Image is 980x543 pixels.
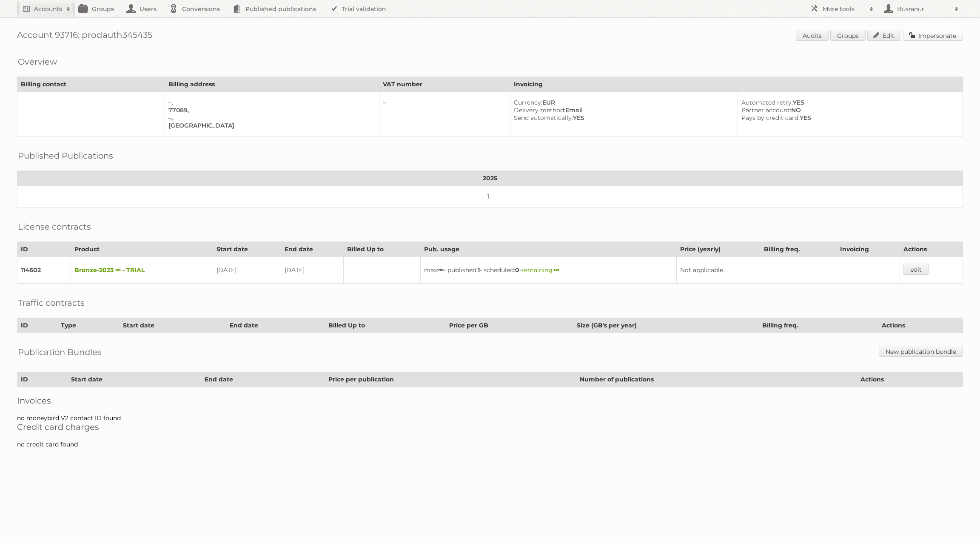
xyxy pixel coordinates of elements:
[741,114,800,122] span: Pays by credit card:
[421,257,677,284] td: max: - published: - scheduled: -
[17,395,963,406] h2: Invoices
[168,122,372,129] div: [GEOGRAPHIC_DATA]
[213,242,281,257] th: Start date
[281,242,343,257] th: End date
[878,318,963,333] th: Actions
[741,114,956,122] div: YES
[576,372,857,387] th: Number of publications
[741,99,793,106] span: Automated retry:
[554,266,559,274] strong: ∞
[741,99,956,106] div: YES
[741,106,956,114] div: NO
[281,257,343,284] td: [DATE]
[17,242,71,257] th: ID
[514,106,565,114] span: Delivery method:
[168,114,372,122] div: –,
[17,257,71,284] td: 114602
[226,318,325,333] th: End date
[677,242,761,257] th: Price (yearly)
[900,242,963,257] th: Actions
[823,5,865,13] h2: More tools
[903,30,963,41] a: Impersonate
[515,266,519,274] strong: 0
[514,99,731,106] div: EUR
[71,257,213,284] td: Bronze-2023 ∞ - TRIAL
[379,77,510,92] th: VAT number
[741,106,791,114] span: Partner account:
[510,77,963,92] th: Invoicing
[796,30,829,41] a: Audits
[168,106,372,114] div: 77089,
[201,372,325,387] th: End date
[879,346,963,357] a: New publication bundle
[867,30,901,41] a: Edit
[514,99,542,106] span: Currency:
[895,5,950,13] h2: Busranur
[17,422,963,432] h2: Credit card charges
[325,318,445,333] th: Billed Up to
[71,242,213,257] th: Product
[837,242,900,257] th: Invoicing
[18,346,102,358] h2: Publication Bundles
[857,372,963,387] th: Actions
[759,318,878,333] th: Billing freq.
[677,257,900,284] td: Not applicable.
[445,318,573,333] th: Price per GB
[573,318,759,333] th: Size (GB's per year)
[17,372,68,387] th: ID
[478,266,480,274] strong: 1
[514,106,731,114] div: Email
[17,77,165,92] th: Billing contact
[17,318,57,333] th: ID
[17,186,963,208] td: 1
[761,242,837,257] th: Billing freq.
[18,296,85,309] h2: Traffic contracts
[379,92,510,136] td: –
[17,171,963,186] th: 2025
[830,30,866,41] a: Groups
[18,55,57,68] h2: Overview
[421,242,677,257] th: Pub. usage
[514,114,573,122] span: Send automatically:
[18,220,91,233] h2: License contracts
[57,318,119,333] th: Type
[34,5,62,13] h2: Accounts
[17,30,963,43] h1: Account 93716: prodauth345435
[67,372,201,387] th: Start date
[514,114,731,122] div: YES
[18,149,113,162] h2: Published Publications
[344,242,421,257] th: Billed Up to
[165,77,379,92] th: Billing address
[168,99,372,106] div: –,
[438,266,444,274] strong: ∞
[119,318,226,333] th: Start date
[903,264,929,275] a: edit
[213,257,281,284] td: [DATE]
[325,372,576,387] th: Price per publication
[521,266,559,274] span: remaining:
